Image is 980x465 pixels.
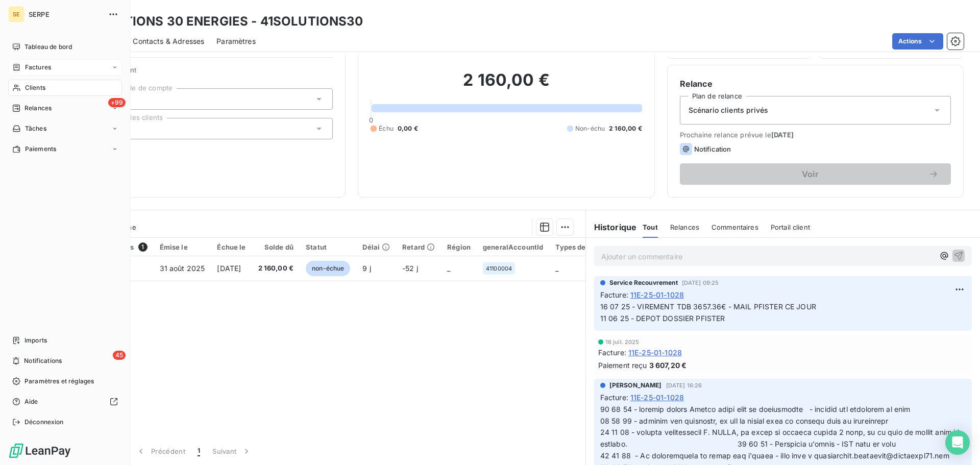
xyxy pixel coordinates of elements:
[598,347,626,358] span: Facture :
[609,124,642,133] span: 2 160,00 €
[217,243,246,251] div: Échue le
[133,36,204,46] span: Contacts & Adresses
[600,289,628,300] span: Facture :
[24,356,62,365] span: Notifications
[771,131,794,139] span: [DATE]
[555,243,628,251] div: Types de contentieux
[670,223,699,231] span: Relances
[8,6,24,22] div: SE
[605,339,640,345] span: 16 juil. 2025
[25,124,46,133] span: Tâches
[630,392,684,403] span: 11E-25-01-1028
[362,243,390,251] div: Délai
[371,70,642,101] h2: 2 160,00 €
[258,243,294,251] div: Solde dû
[369,116,373,124] span: 0
[82,66,333,80] span: Propriétés Client
[609,381,662,390] span: [PERSON_NAME]
[90,12,363,31] h3: SOLUTIONS 30 ENERGIES - 41SOLUTIONS30
[8,394,122,410] a: Aide
[575,124,605,133] span: Non-échu
[945,430,970,455] div: Open Intercom Messenger
[24,336,47,345] span: Imports
[666,382,702,388] span: [DATE] 16:26
[24,418,64,427] span: Déconnexion
[771,223,810,231] span: Portail client
[555,264,558,273] span: _
[680,78,951,90] h6: Relance
[24,104,52,113] span: Relances
[609,278,678,287] span: Service Recouvrement
[892,33,943,50] button: Actions
[598,360,647,371] span: Paiement reçu
[113,351,126,360] span: 45
[680,163,951,185] button: Voir
[217,264,241,273] span: [DATE]
[630,289,684,300] span: 11E-25-01-1028
[643,223,658,231] span: Tout
[447,243,471,251] div: Région
[25,83,45,92] span: Clients
[379,124,394,133] span: Échu
[216,36,256,46] span: Paramètres
[108,98,126,107] span: +99
[306,243,350,251] div: Statut
[25,144,56,154] span: Paiements
[191,440,206,462] button: 1
[29,10,102,18] span: SERPE
[586,221,637,233] h6: Historique
[682,280,719,286] span: [DATE] 09:25
[306,261,350,276] span: non-échue
[692,170,928,178] span: Voir
[398,124,418,133] span: 0,00 €
[402,243,435,251] div: Retard
[160,264,205,273] span: 31 août 2025
[130,440,191,462] button: Précédent
[160,243,205,251] div: Émise le
[680,131,951,139] span: Prochaine relance prévue le
[138,242,148,252] span: 1
[712,223,758,231] span: Commentaires
[483,243,543,251] div: generalAccountId
[628,347,682,358] span: 11E-25-01-1028
[24,377,94,386] span: Paramètres et réglages
[24,397,38,406] span: Aide
[198,446,200,456] span: 1
[362,264,371,273] span: 9 j
[689,105,768,115] span: Scénario clients privés
[8,443,71,459] img: Logo LeanPay
[649,360,687,371] span: 3 607,20 €
[24,42,72,52] span: Tableau de bord
[25,63,51,72] span: Factures
[447,264,450,273] span: _
[694,145,731,153] span: Notification
[600,392,628,403] span: Facture :
[206,440,258,462] button: Suivant
[402,264,418,273] span: -52 j
[486,265,512,272] span: 41100004
[258,263,294,274] span: 2 160,00 €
